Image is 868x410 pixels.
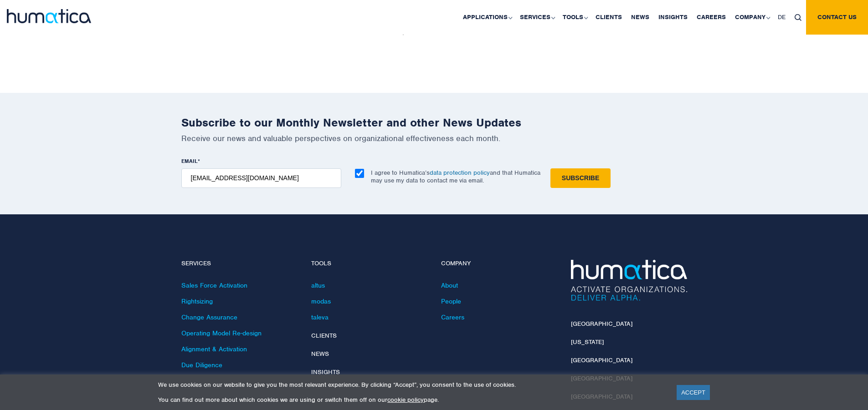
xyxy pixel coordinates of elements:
[387,396,424,404] a: cookie policy
[181,133,687,143] p: Receive our news and valuable perspectives on organizational effectiveness each month.
[181,297,213,305] a: Rightsizing
[181,313,237,321] a: Change Assurance
[311,313,329,321] a: taleva
[181,260,298,268] h4: Services
[158,381,665,389] p: We use cookies on our website to give you the most relevant experience. By clicking “Accept”, you...
[181,329,262,337] a: Operating Model Re-design
[311,260,427,268] h4: Tools
[355,169,364,178] input: I agree to Humatica’sdata protection policyand that Humatica may use my data to contact me via em...
[7,9,91,23] img: logo
[441,260,557,268] h4: Company
[311,368,340,376] a: Insights
[371,169,540,184] p: I agree to Humatica’s and that Humatica may use my data to contact me via email.
[158,396,665,404] p: You can find out more about which cookies we are using or switch them off on our page.
[571,260,687,301] img: Humatica
[571,356,632,364] a: [GEOGRAPHIC_DATA]
[181,168,341,188] input: name@company.com
[677,385,710,400] a: ACCEPT
[430,169,490,177] a: data protection policy
[311,281,325,289] a: altus
[181,345,247,353] a: Alignment & Activation
[181,361,222,369] a: Due Diligence
[181,157,198,165] span: EMAIL
[571,338,604,346] a: [US_STATE]
[181,281,247,289] a: Sales Force Activation
[550,168,611,188] input: Subscribe
[311,297,331,305] a: modas
[441,297,461,305] a: People
[441,281,458,289] a: About
[441,313,464,321] a: Careers
[571,320,632,328] a: [GEOGRAPHIC_DATA]
[181,116,687,130] h2: Subscribe to our Monthly Newsletter and other News Updates
[778,13,786,21] span: DE
[795,14,801,21] img: search_icon
[311,350,329,358] a: News
[311,332,337,339] a: Clients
